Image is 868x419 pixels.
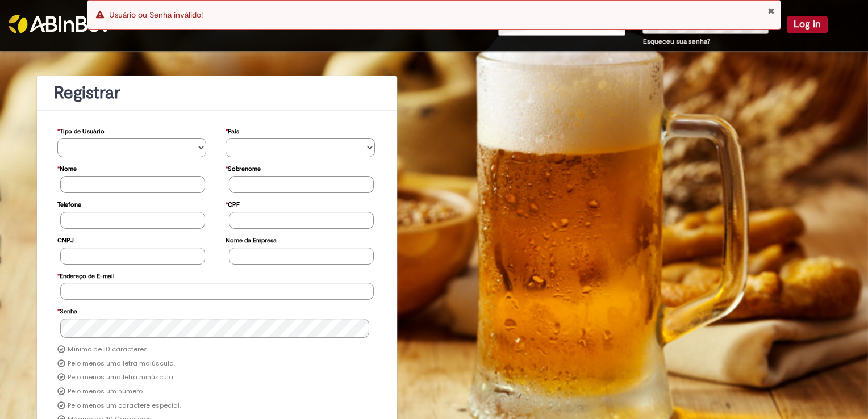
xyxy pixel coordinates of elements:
label: Sobrenome [226,160,261,176]
span: Usuário ou Senha inválido! [109,10,203,20]
label: Pelo menos um número. [68,387,144,396]
label: Nome [57,160,77,176]
label: Senha [57,302,77,319]
label: Telefone [57,195,81,212]
label: CNPJ [57,231,74,248]
img: ABInbev-white.png [9,15,111,33]
label: Tipo de Usuário [57,122,105,139]
label: Mínimo de 10 caracteres. [68,345,149,354]
label: CPF [226,195,240,212]
a: Esqueceu sua senha? [643,37,710,46]
label: País [226,122,239,139]
button: Close Notification [767,6,775,15]
label: Nome da Empresa [226,231,277,248]
h1: Registrar [54,83,380,102]
button: Log in [787,16,828,32]
label: Pelo menos uma letra maiúscula. [68,359,175,368]
label: Pelo menos um caractere especial. [68,401,181,410]
label: Pelo menos uma letra minúscula. [68,373,174,382]
label: Endereço de E-mail [57,267,114,283]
